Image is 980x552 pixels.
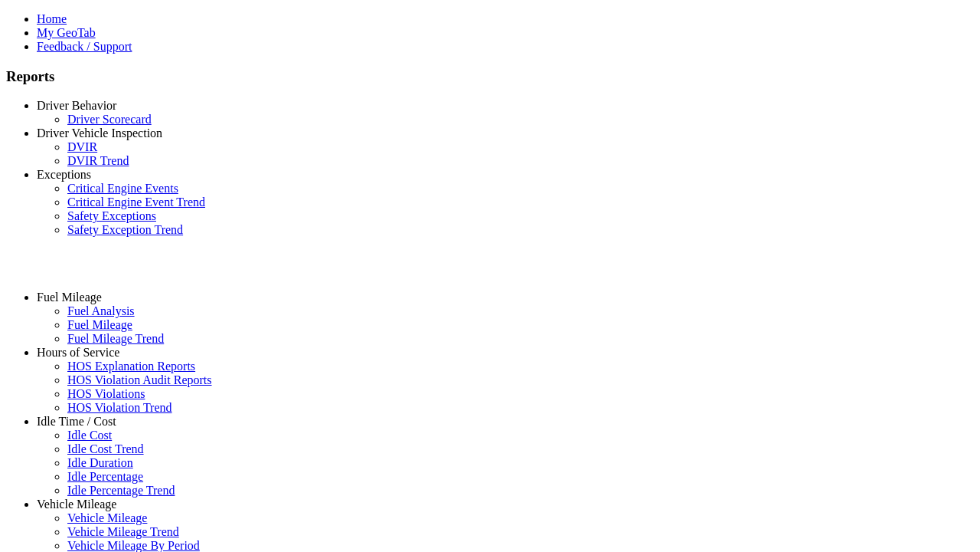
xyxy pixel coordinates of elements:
[67,401,172,414] a: HOS Violation Trend
[67,209,156,222] a: Safety Exceptions
[67,318,132,331] a: Fuel Mileage
[67,511,147,524] a: Vehicle Mileage
[67,360,195,373] a: HOS Explanation Reports
[67,373,212,386] a: HOS Violation Audit Reports
[67,332,164,345] a: Fuel Mileage Trend
[67,387,145,400] a: HOS Violations
[37,498,116,511] a: Vehicle Mileage
[67,484,175,497] a: Idle Percentage Trend
[67,456,133,469] a: Idle Duration
[37,12,67,25] a: Home
[37,346,119,359] a: Hours of Service
[37,291,102,304] a: Fuel Mileage
[37,168,91,181] a: Exceptions
[37,99,116,112] a: Driver Behavior
[37,26,96,39] a: My GeoTab
[67,223,183,236] a: Safety Exception Trend
[37,40,132,53] a: Feedback / Support
[67,429,112,442] a: Idle Cost
[67,113,152,126] a: Driver Scorecard
[37,415,116,428] a: Idle Time / Cost
[67,539,200,552] a: Vehicle Mileage By Period
[67,442,144,455] a: Idle Cost Trend
[67,140,97,153] a: DVIR
[67,154,129,167] a: DVIR Trend
[67,304,135,317] a: Fuel Analysis
[67,182,178,195] a: Critical Engine Events
[67,195,205,209] a: Critical Engine Event Trend
[67,470,143,483] a: Idle Percentage
[37,127,162,140] a: Driver Vehicle Inspection
[6,68,974,85] h3: Reports
[67,525,179,538] a: Vehicle Mileage Trend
